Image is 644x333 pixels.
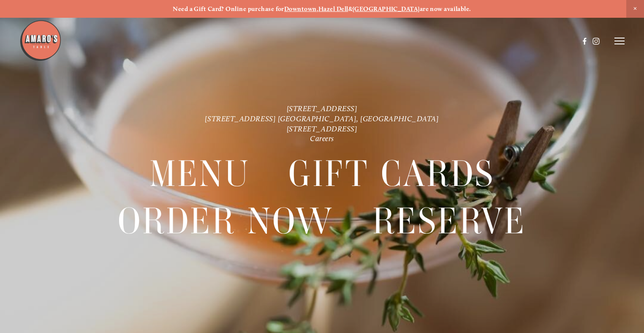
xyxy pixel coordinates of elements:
strong: are now available. [420,5,471,13]
a: [STREET_ADDRESS] [287,104,358,113]
span: Order Now [118,198,334,245]
a: Order Now [118,198,334,244]
strong: & [348,5,353,13]
a: [GEOGRAPHIC_DATA] [353,5,420,13]
a: Careers [310,134,334,144]
a: Menu [149,151,250,197]
strong: Need a Gift Card? Online purchase for [173,5,284,13]
img: Amaro's Table [19,19,62,62]
a: Gift Cards [288,151,495,197]
a: [STREET_ADDRESS] [287,124,358,134]
a: Hazel Dell [318,5,348,13]
span: Reserve [372,198,526,245]
a: Reserve [372,198,526,244]
a: Downtown [284,5,317,13]
strong: , [317,5,318,13]
a: [STREET_ADDRESS] [GEOGRAPHIC_DATA], [GEOGRAPHIC_DATA] [205,114,439,123]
